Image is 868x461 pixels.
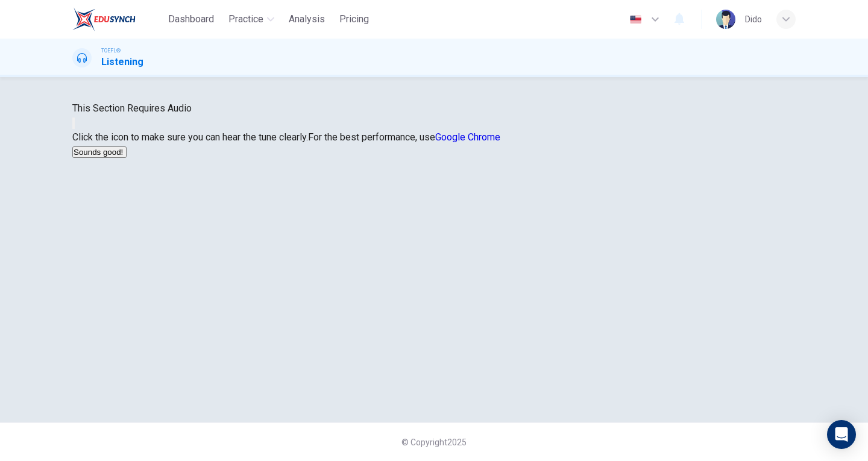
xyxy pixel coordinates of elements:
button: Practice [224,8,279,30]
a: EduSynch logo [72,7,163,31]
span: Dashboard [168,12,214,27]
span: TOEFL® [101,46,121,55]
a: Google Chrome [435,131,500,143]
span: © Copyright 2025 [401,437,467,447]
h1: Listening [101,55,143,69]
img: EduSynch logo [72,7,136,31]
img: Profile picture [716,10,735,29]
div: Dido [745,12,762,27]
img: en [628,15,643,24]
span: Analysis [289,12,325,27]
span: Click the icon to make sure you can hear the tune clearly. [72,131,308,143]
span: Practice [228,12,263,27]
button: Pricing [335,8,374,30]
button: Analysis [284,8,330,30]
span: For the best performance, use [308,131,500,143]
button: Dashboard [163,8,219,30]
div: Open Intercom Messenger [827,420,856,449]
button: Sounds good! [72,146,127,158]
span: Pricing [339,12,369,27]
span: This Section Requires Audio [72,102,192,114]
